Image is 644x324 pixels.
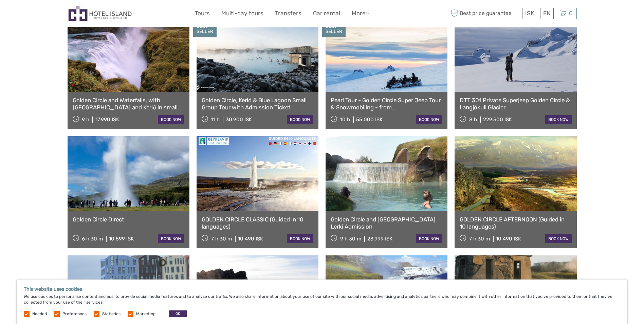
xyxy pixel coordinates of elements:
a: book now [287,115,313,124]
div: 10.490 ISK [496,236,521,242]
img: Hótel Ísland [68,5,133,22]
a: book now [416,115,442,124]
div: 23.999 ISK [367,236,392,242]
label: Needed [32,311,47,317]
a: More [352,8,369,18]
div: 55.000 ISK [356,116,383,123]
div: EN [540,8,554,19]
span: 10 h [340,116,350,123]
span: 7 h 30 m [469,236,490,242]
span: 6 h 30 m [82,236,103,242]
button: OK [169,310,187,317]
a: Multi-day tours [221,8,263,18]
div: We use cookies to personalise content and ads, to provide social media features and to analyse ou... [17,280,627,324]
a: Pearl Tour - Golden Circle Super Jeep Tour & Snowmobiling - from [GEOGRAPHIC_DATA] [331,97,442,111]
a: book now [545,234,572,243]
span: 0 [568,10,574,17]
div: BEST SELLER [322,20,346,37]
a: book now [287,234,313,243]
a: Golden Circle Direct [73,216,184,223]
div: 10.490 ISK [238,236,263,242]
a: Golden Circle, Kerid & Blue Lagoon Small Group Tour with Admission Ticket [202,97,313,111]
span: 9 h [82,116,89,123]
span: 7 h 30 m [211,236,232,242]
a: book now [158,115,184,124]
span: 11 h [211,116,220,123]
a: Golden Circle and Waterfalls, with [GEOGRAPHIC_DATA] and Kerið in small group [73,97,184,111]
button: Open LiveChat chat widget [78,11,86,19]
div: 17.990 ISK [95,116,119,123]
div: 10.599 ISK [109,236,134,242]
span: ISK [525,10,534,17]
a: DTT 301 Private Superjeep Golden Circle & Langjökull Glacier [460,97,571,111]
a: book now [158,234,184,243]
a: GOLDEN CIRCLE AFTERNOON (Guided in 10 languages) [460,216,571,230]
a: Transfers [275,8,301,18]
a: GOLDEN CIRCLE CLASSIC (Guided in 10 languages) [202,216,313,230]
div: 229.500 ISK [483,116,512,123]
span: 8 h [469,116,477,123]
div: BEST SELLER [193,20,217,37]
a: Tours [195,8,210,18]
label: Preferences [62,311,87,317]
label: Marketing [136,311,155,317]
p: We're away right now. Please check back later! [10,12,77,17]
span: 9 h 30 m [340,236,361,242]
div: 30.900 ISK [226,116,252,123]
span: Best price guarantee [449,8,520,19]
a: book now [545,115,572,124]
a: Golden Circle and [GEOGRAPHIC_DATA] Lerki Admission [331,216,442,230]
a: book now [416,234,442,243]
label: Statistics [102,311,121,317]
h5: This website uses cookies [24,286,620,292]
a: Car rental [313,8,340,18]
